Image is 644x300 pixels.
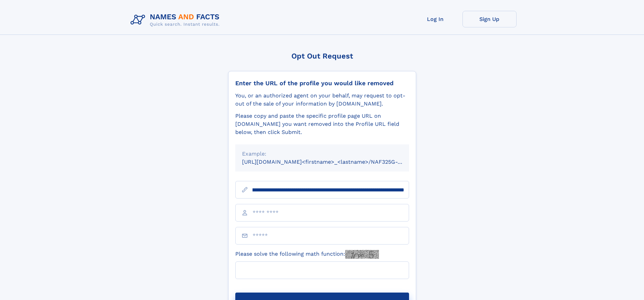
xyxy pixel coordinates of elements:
[128,11,225,29] img: Logo Names and Facts
[228,52,416,60] div: Opt Out Request
[408,11,462,27] a: Log In
[235,112,409,136] div: Please copy and paste the specific profile page URL on [DOMAIN_NAME] you want removed into the Pr...
[242,150,402,158] div: Example:
[242,159,422,165] small: [URL][DOMAIN_NAME]<firstname>_<lastname>/NAF325G-xxxxxxxx
[235,250,379,259] label: Please solve the following math function:
[462,11,517,27] a: Sign Up
[235,79,409,87] div: Enter the URL of the profile you would like removed
[235,92,409,108] div: You, or an authorized agent on your behalf, may request to opt-out of the sale of your informatio...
